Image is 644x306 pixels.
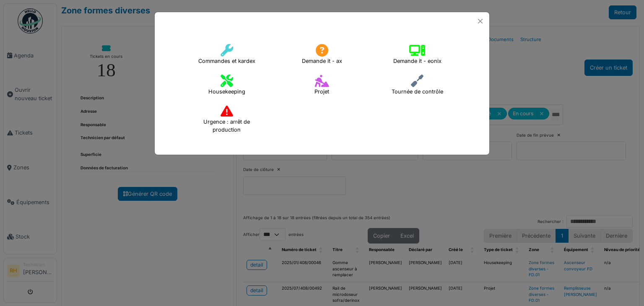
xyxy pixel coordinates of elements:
[296,41,348,68] h4: Demande it - ax
[388,53,447,59] a: Demande it - eonix
[193,41,261,68] h4: Commandes et kardex
[386,83,449,89] a: Tournée de contrôle
[309,72,335,99] h4: Projet
[475,16,486,27] button: Close
[183,118,270,124] a: Urgence : arrêt de production
[388,41,447,68] h4: Demande it - eonix
[193,53,261,59] a: Commandes et kardex
[183,102,270,137] h4: Urgence : arrêt de production
[203,83,251,89] a: Housekeeping
[296,53,348,59] a: Demande it - ax
[309,83,335,89] a: Projet
[203,72,251,99] h4: Housekeeping
[386,72,449,99] h4: Tournée de contrôle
